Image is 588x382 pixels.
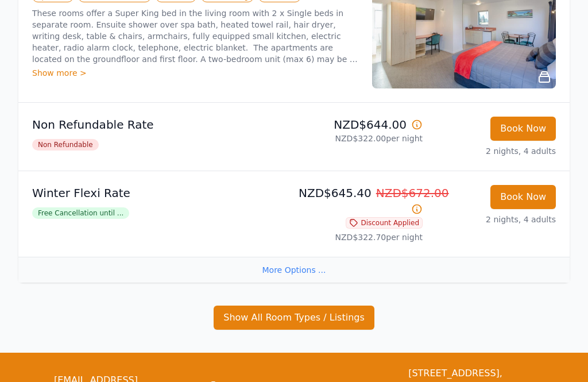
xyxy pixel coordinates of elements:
button: Book Now [490,185,556,209]
p: NZD$644.00 [299,117,423,133]
span: NZD$672.00 [376,186,449,200]
p: 2 nights, 4 adults [432,145,556,157]
p: NZD$322.00 per night [299,133,423,144]
span: Non Refundable [32,139,99,151]
p: NZD$645.40 [299,185,423,217]
p: Winter Flexi Rate [32,185,289,201]
span: Discount Applied [346,217,423,229]
span: [STREET_ADDRESS], [408,366,556,380]
p: Non Refundable Rate [32,117,289,133]
div: Show more > [32,67,358,79]
span: Free Cancellation until ... [32,207,129,219]
p: These rooms offer a Super King bed in the living room with 2 x Single beds in separate room. Ensu... [32,7,358,65]
p: 2 nights, 4 adults [432,214,556,225]
div: More Options ... [18,257,570,283]
button: Show All Room Types / Listings [214,306,374,330]
p: NZD$322.70 per night [299,231,423,243]
button: Book Now [490,117,556,141]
